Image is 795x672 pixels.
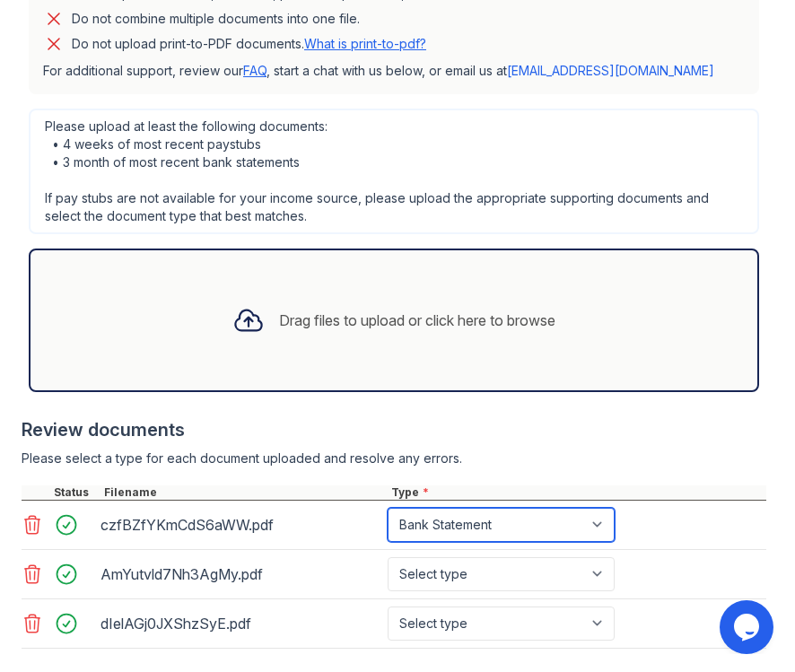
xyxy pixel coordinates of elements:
iframe: chat widget [720,600,777,654]
div: Status [50,485,100,500]
div: dIelAGj0JXShzSyE.pdf [100,609,380,638]
div: AmYutvld7Nh3AgMy.pdf [100,560,380,589]
div: Please select a type for each document uploaded and resolve any errors. [22,449,766,467]
div: Filename [100,485,388,500]
div: Please upload at least the following documents: • 4 weeks of most recent paystubs • 3 month of mo... [29,109,759,234]
div: Do not combine multiple documents into one file. [72,8,360,30]
div: czfBZfYKmCdS6aWW.pdf [100,511,380,539]
div: Type [388,485,766,500]
a: What is print-to-pdf? [304,36,426,51]
a: [EMAIL_ADDRESS][DOMAIN_NAME] [507,63,714,78]
div: Review documents [22,417,766,442]
p: For additional support, review our , start a chat with us below, or email us at [43,62,745,80]
a: FAQ [243,63,266,78]
div: Drag files to upload or click here to browse [279,310,555,331]
p: Do not upload print-to-PDF documents. [72,35,426,53]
